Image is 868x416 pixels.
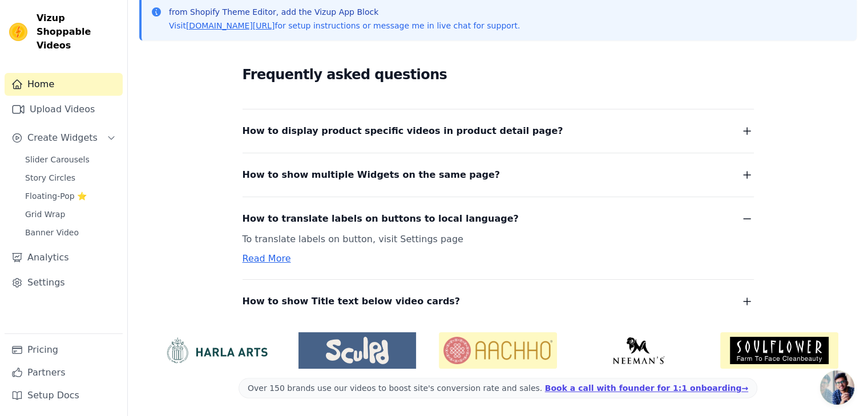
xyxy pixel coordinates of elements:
a: Upload Videos [5,98,123,121]
span: Floating-Pop ⭐ [25,190,87,202]
a: Banner Video [18,225,123,240]
a: [DOMAIN_NAME][URL] [186,21,275,30]
img: Vizup [9,23,27,41]
a: Settings [5,271,123,294]
a: Home [5,73,123,96]
a: Partners [5,361,123,384]
a: Slider Carousels [18,152,123,168]
button: How to show Title text below video cards? [243,293,754,309]
button: How to display product specific videos in product detail page? [243,123,754,139]
span: Vizup Shoppable Videos [37,11,118,52]
img: Soulflower [720,332,838,369]
a: Book a call with founder for 1:1 onboarding [545,384,748,393]
p: To translate labels on button, visit Settings page [243,231,726,247]
span: Story Circles [25,172,75,183]
span: Grid Wrap [25,209,65,220]
h2: Frequently asked questions [243,63,754,86]
a: Floating-Pop ⭐ [18,188,123,204]
button: How to show multiple Widgets on the same page? [243,167,754,183]
span: Create Widgets [27,131,98,145]
a: Setup Docs [5,384,123,407]
span: How to translate labels on buttons to local language? [243,211,519,227]
button: How to translate labels on buttons to local language? [243,211,754,227]
img: Sculpd US [298,337,417,364]
a: Grid Wrap [18,206,123,222]
a: Read More [243,253,291,264]
span: Banner Video [25,227,79,238]
button: Create Widgets [5,127,123,149]
span: How to show Title text below video cards? [243,293,461,309]
img: HarlaArts [158,337,276,364]
div: Open chat [820,370,854,405]
p: Visit for setup instructions or message me in live chat for support. [169,20,520,31]
img: Aachho [439,332,557,369]
span: How to display product specific videos in product detail page? [243,123,563,139]
a: Pricing [5,338,123,361]
a: Story Circles [18,170,123,186]
a: Analytics [5,246,123,269]
span: Slider Carousels [25,154,90,165]
img: Neeman's [580,337,698,364]
span: How to show multiple Widgets on the same page? [243,167,500,183]
p: from Shopify Theme Editor, add the Vizup App Block [169,6,520,18]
